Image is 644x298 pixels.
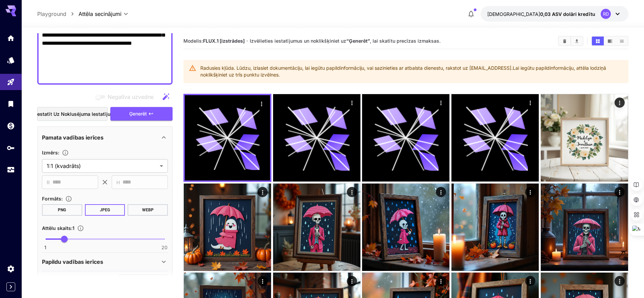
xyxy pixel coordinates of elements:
div: Modeļi [7,56,15,64]
img: 2Q== [273,184,360,271]
font: Modelis: [183,38,203,44]
font: Formāts [42,196,61,201]
button: Rādīt attēlus saraksta skatā [616,37,628,45]
button: Pielāgojiet ģenerētā attēla izmērus, norādot tā platumu un augstumu pikseļos vai atlasiet kādu no... [59,149,71,156]
button: Rādīt attēlus režģa skatā [592,37,604,45]
font: : [61,196,63,201]
a: Playground [37,10,66,18]
font: : [58,150,59,155]
nav: navigācijas josla [37,10,79,18]
font: H [116,179,120,185]
font: RD [603,11,609,17]
div: Bibliotēka [7,100,15,108]
div: Iestatījumi [7,264,15,273]
button: Ģenerēt [110,107,173,121]
div: Sākums [7,34,15,42]
div: 0,031 ASV dolāri [487,10,595,18]
div: Darbības [615,98,625,108]
font: WEBP [142,208,154,212]
img: Z [184,184,271,271]
button: Norādiet, cik attēlu ģenerēt vienā pieprasījumā. Par katru attēla ģenerēšanu tiks iekasēta atsevi... [74,225,87,232]
div: Lietojums [7,166,15,174]
div: Maka [7,122,15,130]
font: 1 [72,225,74,231]
font: Attēla secinājumi [79,10,121,17]
font: FLUX.1 [izstrādes] [203,38,245,44]
button: Notīrīt attēlus [559,37,571,45]
font: 0,03 ASV dolāri kredītu [540,11,595,17]
font: Attēlu skaits [42,225,71,231]
img: 9k= [362,184,449,271]
img: Z [541,94,628,182]
div: Darbības [258,276,268,286]
button: PNG [42,204,82,216]
div: Darbības [525,187,535,197]
div: Rādīt attēlus režģa skatāRādīt attēlus video skatāRādīt attēlus saraksta skatā [591,36,628,46]
font: 20 [161,244,168,250]
font: Atiestatīt uz noklusējuma iestatījumiem [31,111,123,117]
div: Darbības [615,187,625,197]
div: Notīrīt attēlusLejupielādēt visu [558,36,583,46]
div: Darbības [436,98,446,108]
button: Atiestatīt uz noklusējuma iestatījumiem [37,107,108,121]
div: Darbības [258,187,268,197]
img: 9k= [541,184,628,271]
font: [DEMOGRAPHIC_DATA] [487,11,540,17]
font: Izmērs [42,150,58,155]
font: Pamata vadības ierīces [42,134,104,141]
button: Izvēlieties izvades attēla faila formātu. [63,195,75,202]
font: PNG [58,208,66,212]
div: Darbības [525,98,535,108]
font: Izvēlieties iestatījumus un noklikšķiniet uz [250,38,346,44]
div: Darbības [347,98,357,108]
font: , lai skatītu precīzas izmaksas. [370,38,441,44]
font: · [246,38,248,44]
div: Darbības [436,276,446,286]
font: 1 [44,244,46,250]
div: Rotaļu laukums [7,78,15,86]
div: API atslēgas [7,144,15,152]
button: Expand sidebar [6,282,15,291]
font: R [47,179,50,185]
font: Radusies kļūda. Lūdzu, izlasiet dokumentāciju, lai iegūtu papildinformāciju, vai sazinieties ar a... [200,65,513,71]
img: 2Q== [451,184,539,271]
div: Darbības [257,99,267,109]
div: Papildu vadības ierīces [42,254,168,270]
div: Darbības [347,276,357,286]
button: Lejupielādēt visu [571,37,583,45]
div: Darbības [436,187,446,197]
font: 1:1 (kvadrāts) [47,163,81,169]
font: JPEG [100,208,110,212]
button: WEBP [128,204,168,216]
font: Papildu vadības ierīces [42,258,103,265]
div: Pamata vadības ierīces [42,129,168,146]
font: “Ģenerēt” [346,38,370,44]
font: Ģenerēt [129,111,147,116]
div: Darbības [525,276,535,286]
button: Rādīt attēlus video skatā [604,37,616,45]
font: Negatīva uzvedne [108,93,154,100]
font: : [71,225,72,231]
div: Darbības [615,276,625,286]
button: 0,031 ASV dolāriRD [481,6,628,22]
span: Negatīvās uzvednes nav saderīgas ar atlasīto modeli. [94,93,159,101]
div: Darbības [347,187,357,197]
button: JPEG [85,204,125,216]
